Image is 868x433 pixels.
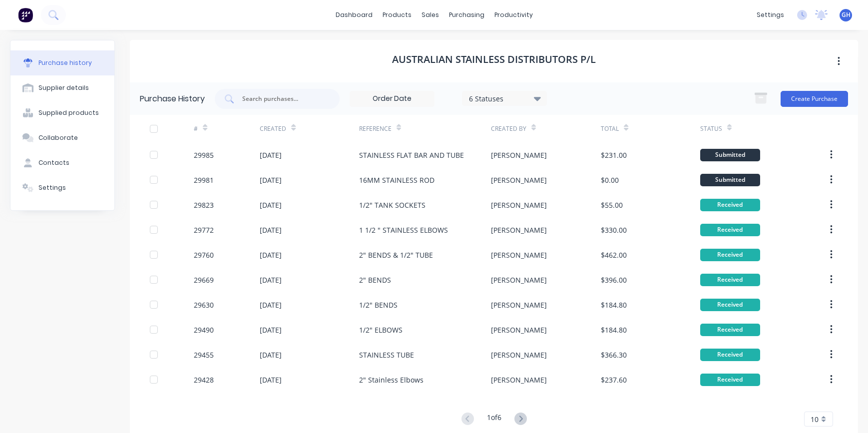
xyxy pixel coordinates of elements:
div: [PERSON_NAME] [491,275,547,285]
input: Order Date [350,91,434,106]
div: 29981 [194,175,214,185]
div: Collaborate [38,133,78,142]
div: Submitted [700,174,760,186]
div: Submitted [700,149,760,161]
div: STAINLESS FLAT BAR AND TUBE [359,150,464,160]
button: Supplied products [10,100,114,125]
div: 29669 [194,275,214,285]
div: $396.00 [601,275,627,285]
div: Received [700,299,760,311]
div: $462.00 [601,250,627,260]
h1: AUSTRALIAN STAINLESS DISTRIBUTORS P/L [392,53,596,65]
div: productivity [489,7,538,22]
div: [PERSON_NAME] [491,200,547,210]
div: 2" Stainless Elbows [359,375,424,385]
div: Received [700,274,760,286]
div: Received [700,324,760,336]
button: Supplier details [10,75,114,100]
img: Factory [18,7,33,22]
div: 2" BENDS & 1/2" TUBE [359,250,433,260]
div: $330.00 [601,225,627,235]
div: 1/2" BENDS [359,300,398,310]
div: $231.00 [601,150,627,160]
div: [PERSON_NAME] [491,150,547,160]
div: Created By [491,124,526,133]
div: $184.80 [601,325,627,335]
div: [PERSON_NAME] [491,350,547,360]
button: Create Purchase [781,91,848,107]
div: Reference [359,124,392,133]
div: [DATE] [260,325,282,335]
div: Total [601,124,619,133]
div: # [194,124,198,133]
div: 1/2" ELBOWS [359,325,403,335]
div: $237.60 [601,375,627,385]
div: 2" BENDS [359,275,391,285]
div: 1/2" TANK SOCKETS [359,200,426,210]
div: 29490 [194,325,214,335]
div: [PERSON_NAME] [491,175,547,185]
div: 29455 [194,350,214,360]
div: 1 1/2 " STAINLESS ELBOWS [359,225,448,235]
div: 29772 [194,225,214,235]
div: 29985 [194,150,214,160]
button: Purchase history [10,50,114,75]
div: 1 of 6 [487,412,501,427]
div: [DATE] [260,300,282,310]
button: Settings [10,175,114,200]
div: purchasing [444,7,489,22]
div: [PERSON_NAME] [491,375,547,385]
div: [PERSON_NAME] [491,225,547,235]
div: [DATE] [260,225,282,235]
div: 29630 [194,300,214,310]
input: Search purchases... [241,94,324,104]
div: [DATE] [260,150,282,160]
div: Purchase history [38,58,92,67]
div: Received [700,224,760,236]
div: [DATE] [260,200,282,210]
button: Collaborate [10,125,114,150]
div: 29428 [194,375,214,385]
div: Supplied products [38,108,99,117]
div: Created [260,124,286,133]
div: Contacts [38,158,69,167]
span: 10 [811,414,819,425]
div: products [378,7,417,22]
span: GH [842,10,851,19]
div: [PERSON_NAME] [491,250,547,260]
div: [DATE] [260,250,282,260]
div: Supplier details [38,83,89,92]
div: Received [700,349,760,361]
div: 29760 [194,250,214,260]
div: [PERSON_NAME] [491,300,547,310]
div: [DATE] [260,175,282,185]
div: Status [700,124,722,133]
div: sales [417,7,444,22]
div: $184.80 [601,300,627,310]
div: [PERSON_NAME] [491,325,547,335]
div: [DATE] [260,350,282,360]
div: [DATE] [260,375,282,385]
div: [DATE] [260,275,282,285]
div: $366.30 [601,350,627,360]
div: Received [700,249,760,261]
div: STAINLESS TUBE [359,350,414,360]
div: 29823 [194,200,214,210]
div: $55.00 [601,200,623,210]
a: dashboard [331,7,378,22]
div: Received [700,199,760,211]
button: Contacts [10,150,114,175]
div: Settings [38,183,66,192]
div: 6 Statuses [469,93,540,103]
div: Received [700,374,760,386]
div: settings [752,7,789,22]
div: 16MM STAINLESS ROD [359,175,434,185]
div: Purchase History [140,93,205,105]
div: $0.00 [601,175,619,185]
